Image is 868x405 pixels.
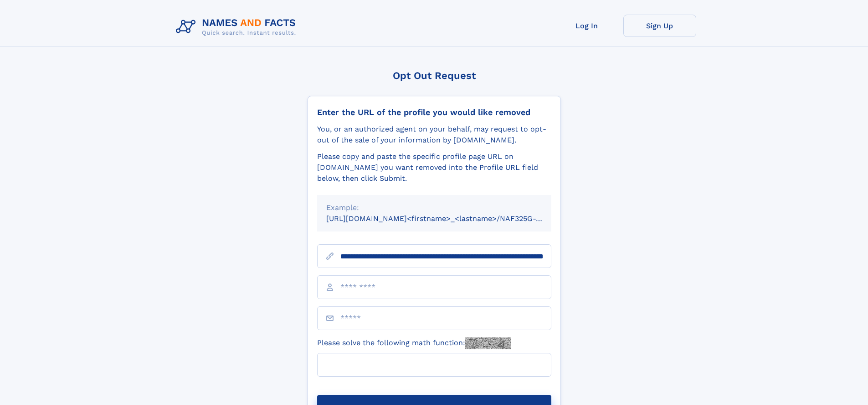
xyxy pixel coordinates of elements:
[172,15,303,39] img: Logo Names and Facts
[326,214,569,223] small: [URL][DOMAIN_NAME]<firstname>_<lastname>/NAF325G-xxxxxxxx
[317,107,551,117] div: Enter the URL of the profile you would like removed
[623,15,696,37] a: Sign Up
[550,15,623,37] a: Log In
[317,124,551,146] div: You, or an authorized agent on your behalf, may request to opt-out of the sale of your informatio...
[317,337,511,349] label: Please solve the following math function:
[308,70,561,81] div: Opt Out Request
[317,151,551,184] div: Please copy and paste the specific profile page URL on [DOMAIN_NAME] you want removed into the Pr...
[326,202,542,213] div: Example:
